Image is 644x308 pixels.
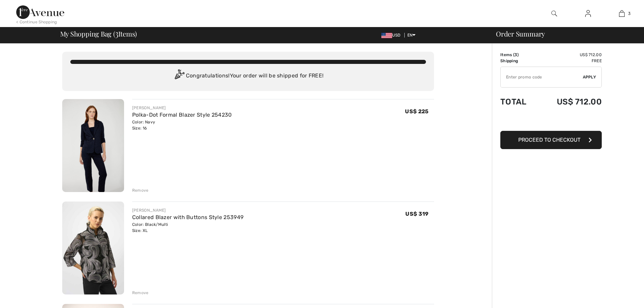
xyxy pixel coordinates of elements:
span: 3 [515,52,517,57]
div: Congratulations! Your order will be shipped for FREE! [70,69,426,83]
div: Remove [132,290,149,296]
a: Sign In [580,9,596,18]
span: 3 [628,10,630,17]
img: Collared Blazer with Buttons Style 253949 [62,202,124,294]
a: 3 [605,9,638,18]
img: My Info [585,9,591,18]
span: EN [407,33,416,38]
span: My Shopping Bag ( Items) [60,30,137,37]
img: My Bag [619,9,625,18]
div: Order Summary [488,30,640,37]
div: [PERSON_NAME] [132,207,243,213]
div: Color: Black/Multi Size: XL [132,221,243,234]
span: USD [381,33,403,38]
a: Collared Blazer with Buttons Style 253949 [132,214,243,220]
td: US$ 712.00 [538,52,602,58]
div: Remove [132,187,149,193]
span: US$ 225 [405,108,428,115]
td: Total [500,90,538,113]
span: Proceed to Checkout [518,137,580,143]
img: search the website [551,9,557,18]
td: US$ 712.00 [538,90,602,113]
div: Color: Navy Size: 16 [132,119,232,131]
span: US$ 319 [405,211,428,217]
button: Proceed to Checkout [500,131,602,149]
img: 1ère Avenue [16,5,64,19]
div: < Continue Shopping [16,19,57,25]
span: 3 [115,29,118,38]
a: Polka-Dot Formal Blazer Style 254230 [132,112,232,118]
img: Polka-Dot Formal Blazer Style 254230 [62,99,124,192]
td: Free [538,58,602,64]
div: [PERSON_NAME] [132,105,232,111]
td: Shipping [500,58,538,64]
input: Promo code [501,67,583,87]
span: Apply [583,74,596,80]
img: Congratulation2.svg [172,69,186,83]
td: Items ( ) [500,52,538,58]
img: US Dollar [381,33,392,38]
iframe: PayPal [500,113,602,128]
